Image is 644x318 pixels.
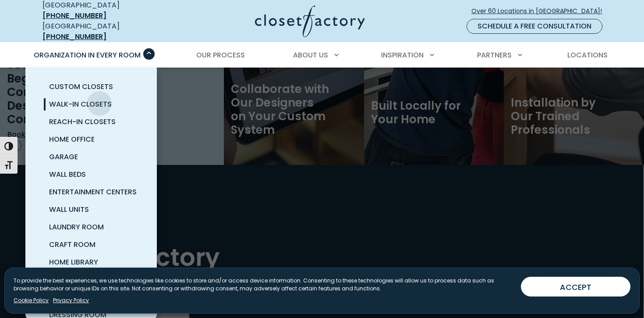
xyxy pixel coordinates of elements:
button: ACCEPT [521,277,630,297]
a: Schedule a Free Consultation [467,19,602,34]
span: Our Process [196,50,245,60]
a: Cookie Policy [14,297,49,304]
span: Home Office [49,134,95,144]
span: Partners [477,50,512,60]
span: Over 60 Locations in [GEOGRAPHIC_DATA]! [471,7,609,16]
span: Craft Room [49,239,96,250]
span: Inspiration [381,50,424,60]
a: Privacy Policy [53,297,89,304]
span: About Us [293,50,328,60]
span: Custom Closets [49,82,113,92]
span: Locations [567,50,608,60]
div: [GEOGRAPHIC_DATA] [42,21,170,42]
a: [PHONE_NUMBER] [42,32,106,42]
span: Organization in Every Room [34,50,141,60]
a: [PHONE_NUMBER] [42,11,106,21]
span: Laundry Room [49,222,104,232]
span: Walk-In Closets [49,99,112,109]
nav: Primary Menu [28,43,616,68]
span: Entertainment Centers [49,187,137,197]
span: Wall Units [49,204,89,214]
p: To provide the best experiences, we use technologies like cookies to store and/or access device i... [14,277,514,293]
img: Closet Factory Logo [255,5,365,37]
span: Wall Beds [49,169,86,179]
span: Home Library [49,257,98,267]
span: Reach-In Closets [49,117,116,127]
span: Garage [49,152,78,162]
a: Over 60 Locations in [GEOGRAPHIC_DATA]! [471,4,609,19]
